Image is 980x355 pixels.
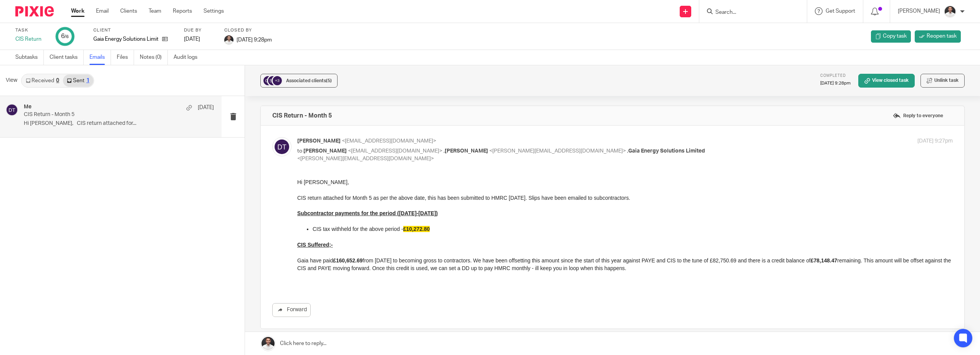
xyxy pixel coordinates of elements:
span: , [444,148,445,154]
span: to [297,148,302,154]
h4: Me [24,104,31,110]
a: Reopen task [915,30,961,43]
span: Get Support [826,8,855,14]
span: £10,272.80 [106,48,132,54]
a: Audit logs [174,50,203,65]
img: dom%20slack.jpg [944,5,956,18]
a: Subtasks [15,50,44,65]
label: Reply to everyone [891,110,945,121]
a: Sent1 [63,75,93,87]
strong: £78,148.47 [513,79,540,85]
img: dom%20slack.jpg [224,35,233,45]
span: Associated clients [286,78,332,83]
span: (5) [326,78,332,83]
strong: £160,652.69 [36,79,65,85]
button: +3 Associated clients(5) [260,74,338,88]
span: [PERSON_NAME] [303,148,347,154]
label: Task [15,27,46,33]
span: <[EMAIL_ADDRESS][DOMAIN_NAME]> [348,148,442,154]
span: <[PERSON_NAME][EMAIL_ADDRESS][DOMAIN_NAME]> [297,156,434,161]
p: CIS tax withheld for the above period - [15,47,656,55]
label: Due by [184,27,215,33]
a: Client tasks [50,50,84,65]
div: [DATE] [184,35,215,43]
img: svg%3E [267,75,278,86]
span: , [627,148,628,154]
small: /6 [65,35,69,39]
span: Completed [820,74,846,78]
img: svg%3E [6,104,18,116]
p: Hi [PERSON_NAME], CIS return attached for... [24,120,214,127]
a: Reports [173,7,192,15]
h4: CIS Return - Month 5 [272,112,332,119]
div: 1 [86,78,89,83]
span: [PERSON_NAME] [445,148,488,154]
p: CIS Return - Month 5 [24,111,176,118]
a: Forward [272,303,311,317]
button: Unlink task [920,74,965,88]
span: <[EMAIL_ADDRESS][DOMAIN_NAME]> [342,138,436,144]
div: 0 [56,78,59,83]
a: Files [117,50,134,65]
span: Gaia Energy Solutions Limited [628,148,705,154]
span: View [6,76,17,85]
span: Copy task [883,32,907,40]
span: <[PERSON_NAME][EMAIL_ADDRESS][DOMAIN_NAME]> [489,148,626,154]
p: [DATE] 9:28pm [820,80,851,86]
a: Team [149,7,161,15]
img: svg%3E [262,75,274,86]
a: Email [96,7,109,15]
img: Pixie [15,6,54,17]
div: +3 [273,76,282,85]
a: Notes (0) [140,50,168,65]
a: Emails [89,50,111,65]
p: [PERSON_NAME] [898,7,940,15]
p: [DATE] [198,104,214,111]
span: Reopen task [927,32,957,40]
p: [DATE] 9:27pm [917,137,953,145]
label: Client [93,27,174,33]
a: Copy task [871,30,911,43]
label: Closed by [224,27,272,33]
span: [DATE] 9:28pm [237,37,272,42]
input: Search [715,9,784,16]
img: svg%3E [272,137,291,156]
div: 6 [61,32,69,41]
a: Received0 [22,75,63,87]
a: View closed task [858,74,915,88]
div: CIS Return [15,35,46,43]
a: Work [71,7,84,15]
p: Gaia Energy Solutions Limited [93,35,158,43]
a: Settings [204,7,224,15]
span: [PERSON_NAME] [297,138,341,144]
a: Clients [120,7,137,15]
